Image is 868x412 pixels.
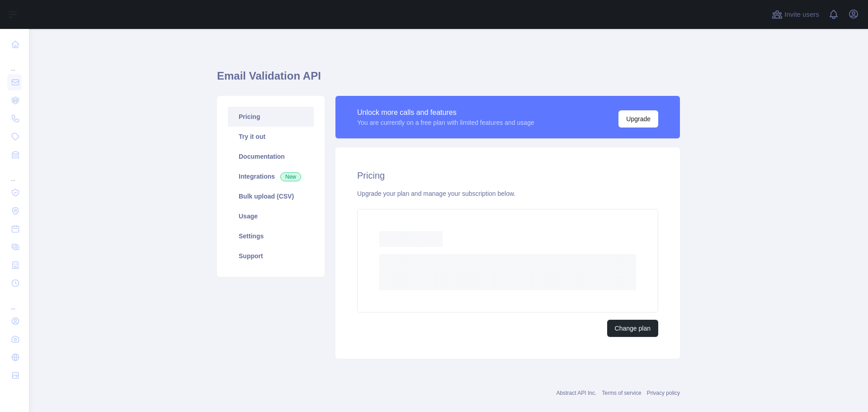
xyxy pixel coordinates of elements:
a: Usage [228,206,314,226]
a: Pricing [228,107,314,127]
a: Terms of service [602,390,641,396]
span: Invite users [784,9,819,20]
div: Unlock more calls and features [357,107,534,118]
h1: Email Validation API [217,69,680,90]
div: ... [7,54,22,72]
h2: Pricing [357,169,658,182]
a: Documentation [228,147,314,166]
a: Abstract API Inc. [557,390,597,396]
a: Settings [228,226,314,246]
div: ... [7,165,22,183]
a: Support [228,246,314,266]
a: Integrations New [228,166,314,186]
button: Upgrade [618,110,658,128]
span: New [280,172,301,181]
a: Try it out [228,127,314,147]
div: ... [7,293,22,311]
div: You are currently on a free plan with limited features and usage [357,118,534,127]
div: Upgrade your plan and manage your subscription below. [357,189,658,198]
button: Invite users [770,7,821,22]
a: Privacy policy [647,390,680,396]
button: Change plan [607,320,658,337]
a: Bulk upload (CSV) [228,186,314,206]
